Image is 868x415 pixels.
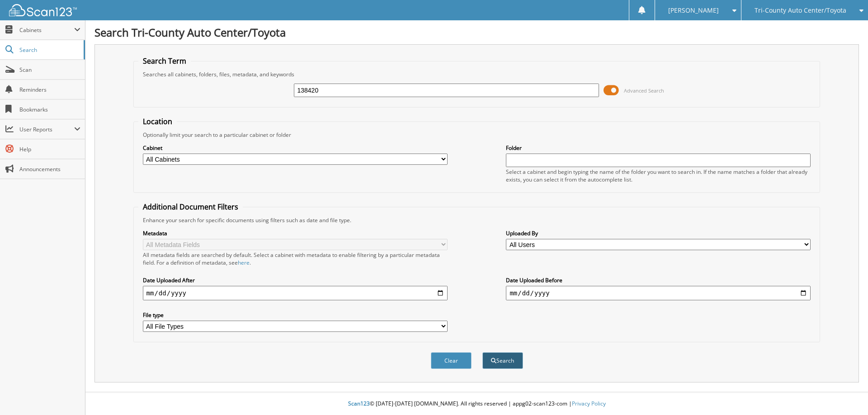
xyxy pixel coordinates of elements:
[755,8,846,13] span: Tri-County Auto Center/Toyota
[9,4,77,16] img: scan123-logo-white.svg
[143,229,448,237] label: Metadata
[19,126,74,133] span: User Reports
[506,286,811,300] input: end
[138,216,816,224] div: Enhance your search for specific documents using filters such as date and file type.
[19,46,79,54] span: Search
[482,352,523,369] button: Search
[138,70,816,78] div: Searches all cabinets, folders, files, metadata, and keywords
[138,131,816,139] div: Optionally limit your search to a particular cabinet or folder
[668,8,719,13] span: [PERSON_NAME]
[19,86,80,93] span: Reminders
[143,251,448,266] div: All metadata fields are searched by default. Select a cabinet with metadata to enable filtering b...
[823,372,868,415] iframe: Chat Widget
[138,56,191,66] legend: Search Term
[143,311,448,319] label: File type
[138,117,177,126] legend: Location
[143,286,448,300] input: start
[143,144,448,152] label: Cabinet
[624,87,664,94] span: Advanced Search
[572,400,606,407] a: Privacy Policy
[506,229,811,237] label: Uploaded By
[19,26,74,34] span: Cabinets
[348,400,370,407] span: Scan123
[431,352,472,369] button: Clear
[506,168,811,183] div: Select a cabinet and begin typing the name of the folder you want to search in. If the name match...
[506,144,811,152] label: Folder
[143,276,448,284] label: Date Uploaded After
[94,25,859,40] h1: Search Tri-County Auto Center/Toyota
[19,66,80,74] span: Scan
[19,145,80,153] span: Help
[19,165,80,173] span: Announcements
[238,259,250,266] a: here
[138,202,243,212] legend: Additional Document Filters
[85,393,868,415] div: © [DATE]-[DATE] [DOMAIN_NAME]. All rights reserved | appg02-scan123-com |
[506,276,811,284] label: Date Uploaded Before
[19,106,80,113] span: Bookmarks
